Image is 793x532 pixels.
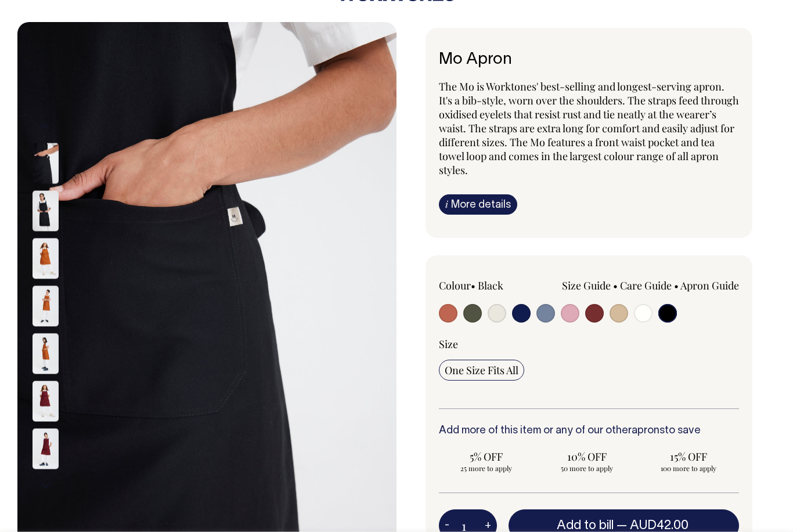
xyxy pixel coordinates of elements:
input: 15% OFF 100 more to apply [641,446,736,476]
span: 100 more to apply [647,464,730,473]
span: • [613,278,618,292]
a: iMore details [439,194,517,215]
input: 10% OFF 50 more to apply [540,446,634,476]
div: Size [439,337,739,351]
span: Add to bill [557,520,614,531]
a: Apron Guide [680,278,739,292]
span: AUD42.00 [630,520,689,531]
div: Colour [439,278,559,292]
span: • [674,278,679,292]
label: Black [478,278,503,292]
button: Next [37,473,54,499]
h6: Add more of this item or any of our other to save [439,425,739,437]
h1: Mo Apron [439,51,739,69]
span: • [471,278,475,292]
span: The Mo is Worktones' best-selling and longest-serving apron. It's a bib-style, worn over the shou... [439,79,739,177]
span: 10% OFF [546,450,628,464]
span: One Size Fits All [445,363,518,377]
a: Care Guide [620,278,672,292]
img: black [33,143,59,184]
a: Size Guide [562,278,611,292]
a: aprons [632,426,665,436]
span: 50 more to apply [546,464,628,473]
span: i [445,198,448,210]
img: rust [33,238,59,279]
img: rust [33,286,59,327]
span: — [617,520,691,531]
button: Previous [37,114,54,140]
span: 5% OFF [445,450,527,464]
img: rust [33,334,59,374]
span: 15% OFF [647,450,730,464]
img: burgundy [33,381,59,422]
img: black [33,191,59,231]
span: 25 more to apply [445,464,527,473]
input: One Size Fits All [439,360,524,381]
img: burgundy [33,429,59,469]
input: 5% OFF 25 more to apply [439,446,533,476]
